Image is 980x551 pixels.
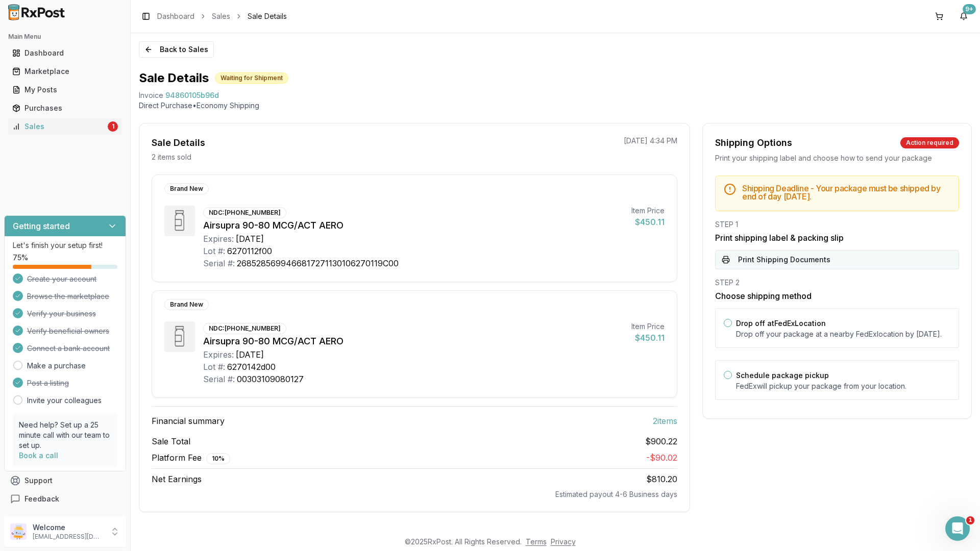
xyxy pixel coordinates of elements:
p: Need help? Set up a 25 minute call with our team to set up. [19,420,111,450]
a: Sales [212,11,230,21]
div: 2685285699466817271130106270119C00 [237,257,399,269]
div: Lot #: [203,245,225,257]
div: Dashboard [12,48,118,58]
button: 9+ [955,8,972,24]
div: Invoice [139,90,163,101]
div: NDC: [PHONE_NUMBER] [203,323,286,334]
h3: Choose shipping method [715,290,959,302]
span: Financial summary [152,415,225,427]
a: Sales1 [8,117,122,136]
div: NDC: [PHONE_NUMBER] [203,207,286,218]
span: Verify beneficial owners [27,326,109,336]
div: Airsupra 90-80 MCG/ACT AERO [203,334,623,348]
div: 6270142d00 [227,361,276,373]
p: 2 items sold [152,152,191,162]
div: 00303109080127 [237,373,304,385]
a: Purchases [8,99,122,117]
div: Print your shipping label and choose how to send your package [715,153,959,163]
iframe: Intercom live chat [945,516,970,541]
span: Browse the marketplace [27,291,109,302]
div: $450.11 [631,332,665,344]
p: FedEx will pickup your package from your location. [736,381,950,391]
img: RxPost Logo [4,4,69,20]
button: Back to Sales [139,41,214,58]
div: Airsupra 90-80 MCG/ACT AERO [203,218,623,233]
div: Waiting for Shipment [215,72,288,84]
h5: Shipping Deadline - Your package must be shipped by end of day [DATE] . [742,184,950,201]
p: Let's finish your setup first! [13,240,117,251]
span: Sale Total [152,435,190,447]
a: Invite your colleagues [27,395,102,406]
img: User avatar [10,523,27,540]
div: Purchases [12,103,118,113]
button: Sales1 [4,118,126,135]
p: Direct Purchase • Economy Shipping [139,101,972,111]
h1: Sale Details [139,70,209,86]
span: $810.20 [646,474,677,484]
h2: Main Menu [8,33,122,41]
button: Purchases [4,100,126,116]
div: Estimated payout 4-6 Business days [152,489,677,499]
a: Terms [526,537,547,546]
span: 1 [966,516,974,524]
div: Brand New [164,183,209,194]
span: 75 % [13,253,28,263]
label: Schedule package pickup [736,371,829,380]
a: Book a call [19,451,58,460]
span: Feedback [24,494,59,504]
span: - $90.02 [646,453,677,463]
button: Print Shipping Documents [715,250,959,269]
div: 9+ [963,4,976,14]
button: Marketplace [4,63,126,80]
p: [EMAIL_ADDRESS][DOMAIN_NAME] [33,533,104,541]
div: Sale Details [152,136,205,150]
span: Sale Details [248,11,287,21]
p: Welcome [33,522,104,533]
div: Shipping Options [715,136,792,150]
div: Serial #: [203,257,235,269]
div: 10 % [206,453,230,464]
div: 1 [108,121,118,132]
p: Drop off your package at a nearby FedEx location by [DATE] . [736,329,950,339]
button: Dashboard [4,45,126,61]
nav: breadcrumb [157,11,287,21]
span: Platform Fee [152,452,230,464]
div: Lot #: [203,361,225,373]
span: Verify your business [27,309,96,319]
div: Marketplace [12,66,118,77]
span: 94860105b96d [165,90,219,101]
div: Item Price [631,321,665,332]
button: My Posts [4,82,126,98]
span: Post a listing [27,378,69,388]
a: Marketplace [8,62,122,81]
h3: Getting started [13,220,70,232]
span: 2 item s [653,415,677,427]
a: Dashboard [157,11,194,21]
button: Feedback [4,490,126,508]
a: Make a purchase [27,361,86,371]
div: Action required [900,137,959,148]
div: Item Price [631,206,665,216]
div: 6270112f00 [227,245,272,257]
a: My Posts [8,81,122,99]
h3: Print shipping label & packing slip [715,232,959,244]
span: $900.22 [645,435,677,447]
a: Privacy [551,537,576,546]
div: STEP 1 [715,219,959,230]
span: Create your account [27,274,96,284]
div: [DATE] [236,348,264,361]
div: [DATE] [236,233,264,245]
a: Dashboard [8,44,122,62]
div: STEP 2 [715,278,959,288]
div: Serial #: [203,373,235,385]
div: Expires: [203,348,234,361]
span: Net Earnings [152,473,202,485]
img: Airsupra 90-80 MCG/ACT AERO [164,321,195,352]
div: Sales [12,121,106,132]
button: Support [4,471,126,490]
label: Drop off at FedEx Location [736,319,826,328]
div: Expires: [203,233,234,245]
p: [DATE] 4:34 PM [624,136,677,146]
span: Connect a bank account [27,343,110,354]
